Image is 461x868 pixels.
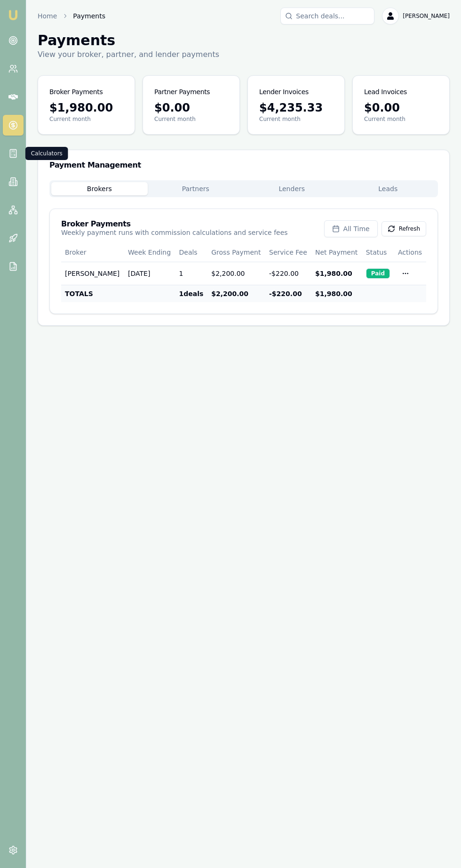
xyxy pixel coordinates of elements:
[269,269,308,278] div: - $220.00
[366,268,390,279] div: Paid
[124,262,175,285] td: [DATE]
[244,182,340,195] button: Lenders
[148,182,244,195] button: Partners
[8,9,19,21] img: emu-icon-u.png
[61,228,288,237] p: Weekly payment runs with commission calculations and service fees
[179,289,204,298] div: 1 deals
[364,115,438,123] p: Current month
[65,269,120,278] div: [PERSON_NAME]
[154,100,228,115] div: $0.00
[311,243,362,262] th: Net Payment
[49,115,123,123] p: Current month
[124,243,175,262] th: Week Ending
[382,221,426,236] button: Refresh
[51,182,148,195] button: Brokers
[259,115,333,123] p: Current month
[49,87,103,96] h3: Broker Payments
[211,289,262,298] div: $2,200.00
[154,115,228,123] p: Current month
[179,269,204,278] div: 1
[49,100,123,115] div: $1,980.00
[38,11,57,21] a: Home
[175,243,208,262] th: Deals
[324,220,378,237] button: All Time
[38,49,219,60] p: View your broker, partner, and lender payments
[38,32,219,49] h1: Payments
[315,289,358,298] div: $1,980.00
[38,11,105,21] nav: breadcrumb
[61,243,124,262] th: Broker
[154,87,210,96] h3: Partner Payments
[265,243,311,262] th: Service Fee
[364,87,407,96] h3: Lead Invoices
[207,243,265,262] th: Gross Payment
[259,100,333,115] div: $4,235.33
[73,11,105,21] span: Payments
[259,87,309,96] h3: Lender Invoices
[364,100,438,115] div: $0.00
[25,147,68,160] div: Calculators
[340,182,437,195] button: Leads
[280,8,374,24] input: Search deals
[343,224,370,233] span: All Time
[362,243,394,262] th: Status
[65,289,120,298] div: TOTALS
[269,289,308,298] div: - $220.00
[315,269,358,278] div: $1,980.00
[61,220,288,228] h3: Broker Payments
[211,269,262,278] div: $2,200.00
[403,12,450,20] span: [PERSON_NAME]
[394,243,426,262] th: Actions
[49,161,438,169] h3: Payment Management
